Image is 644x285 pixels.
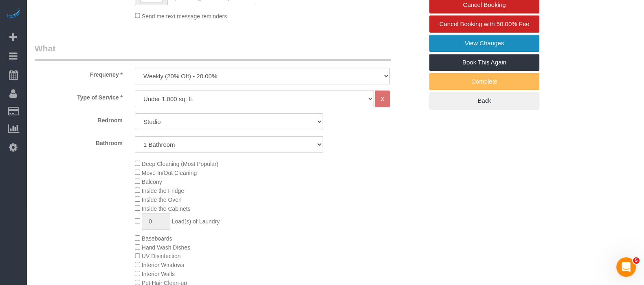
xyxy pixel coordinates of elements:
a: View Changes [429,35,539,52]
span: Balcony [142,179,162,185]
label: Frequency * [29,68,129,79]
label: Type of Service * [29,91,129,102]
span: Deep Cleaning (Most Popular) [142,161,218,167]
span: Baseboards [142,235,172,242]
span: Cancel Booking with 50.00% Fee [440,20,530,27]
a: Book This Again [429,54,539,71]
span: Hand Wash Dishes [142,244,190,251]
span: Interior Walls [142,271,175,277]
span: Inside the Oven [142,197,182,203]
a: Cancel Booking with 50.00% Fee [429,15,539,33]
legend: What [35,42,391,61]
span: Send me text message reminders [142,13,227,19]
img: Automaid Logo [5,8,21,20]
span: Move In/Out Cleaning [142,170,197,176]
span: UV Disinfection [142,253,181,259]
label: Bathroom [29,136,129,147]
a: Back [429,92,539,109]
span: Interior Windows [142,262,184,268]
span: Inside the Cabinets [142,205,191,212]
iframe: Intercom live chat [616,257,636,277]
span: 5 [633,257,640,264]
label: Bedroom [29,113,129,124]
span: Load(s) of Laundry [172,218,220,225]
span: Inside the Fridge [142,188,184,194]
